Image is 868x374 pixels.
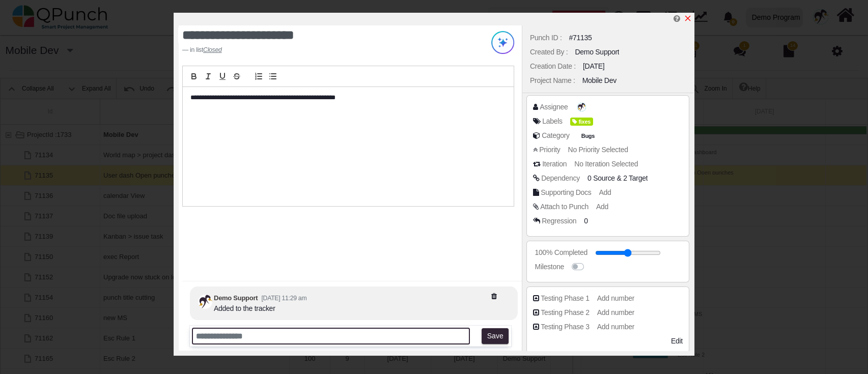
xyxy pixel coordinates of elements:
[623,174,648,182] span: <div class="badge badge-secondary"> World map > project dashboard SS</div><div class="badge badge...
[539,145,560,155] div: Priority
[541,307,589,318] div: Testing phase 2
[540,102,568,112] div: Assignee
[596,203,608,211] span: Add
[542,116,563,127] div: Labels
[542,216,576,226] div: Regression
[597,294,634,302] span: Add number
[214,294,258,302] b: Demo Support
[542,159,567,169] div: Iteration
[597,308,634,317] span: Add number
[582,75,617,86] div: Mobile Dev
[599,188,611,196] span: Add
[584,216,588,226] div: 0
[577,103,586,111] img: avatar
[577,103,586,111] span: Demo Support
[587,174,615,182] span: 0 Source
[574,160,638,168] span: No Iteration Selected
[541,173,580,184] div: Dependency
[541,322,589,332] div: Testing phase 3
[568,146,628,154] span: No Priority Selected
[671,337,683,345] span: Edit
[570,118,593,126] span: fixes
[579,132,597,140] span: Bugs
[530,75,575,86] div: Project Name :
[542,130,570,141] div: Category
[540,202,589,212] div: Attach to Punch
[482,328,509,344] button: Save
[541,293,589,304] div: Testing phase 1
[261,295,306,302] small: [DATE] 11:29 am
[587,173,648,184] span: &
[535,262,564,272] div: Milestone
[541,187,591,198] div: Supporting Docs
[214,303,306,314] div: Added to the tracker
[570,116,593,127] span: <div><span class="badge badge-secondary" style="background-color: #A4DD00"> <i class="fa fa-tag p...
[535,247,587,258] div: 100% Completed
[597,323,634,331] span: Add number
